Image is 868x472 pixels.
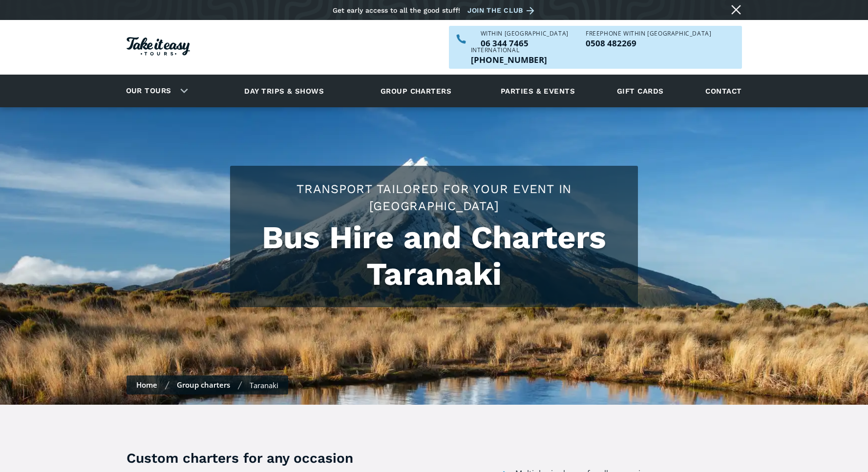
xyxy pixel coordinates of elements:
p: 0508 482269 [586,39,711,47]
a: Call us within NZ on 063447465 [481,39,569,47]
a: Home [136,380,157,390]
a: Parties & events [496,78,580,104]
div: Taranaki [250,380,278,390]
p: [PHONE_NUMBER] [471,56,547,64]
h3: Custom charters for any occasion [127,449,377,468]
div: Freephone WITHIN [GEOGRAPHIC_DATA] [586,31,711,37]
a: Close message [728,2,744,18]
a: Join the club [467,4,538,17]
div: International [471,47,547,53]
div: Get early access to all the good stuff! [333,6,460,14]
div: WITHIN [GEOGRAPHIC_DATA] [481,31,569,37]
div: Our tours [114,78,196,104]
a: Our tours [119,79,179,102]
a: Group charters [177,380,230,390]
a: Gift cards [612,78,669,104]
a: Day trips & shows [232,78,336,104]
a: Homepage [127,32,190,63]
a: Group charters [368,78,464,104]
a: Call us freephone within NZ on 0508482269 [586,39,711,47]
h2: Transport tailored for your event in [GEOGRAPHIC_DATA] [240,180,628,215]
img: Take it easy Tours logo [127,37,190,56]
p: 06 344 7465 [481,39,569,47]
h1: Bus Hire and Charters Taranaki [240,219,628,293]
a: Contact [700,78,746,104]
a: Call us outside of NZ on +6463447465 [471,56,547,64]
